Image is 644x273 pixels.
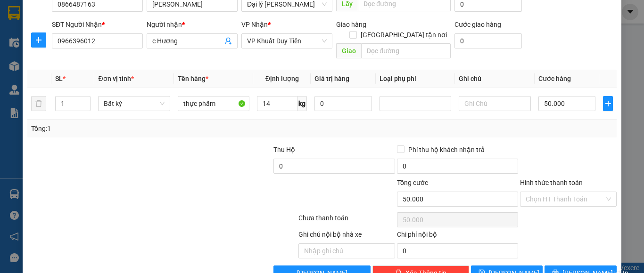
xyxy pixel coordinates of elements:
button: delete [31,96,46,111]
div: Người nhận [147,19,238,30]
span: Giao [336,43,361,58]
input: Nhập ghi chú [298,243,395,258]
th: Loại phụ phí [376,70,455,88]
span: Giao hàng [336,21,366,28]
span: Tổng cước [397,179,428,186]
span: plus [32,36,46,44]
span: kg [297,96,307,111]
label: Cước giao hàng [454,21,501,28]
input: Ghi Chú [459,96,530,111]
div: Tổng: 1 [31,123,249,134]
div: Ghi chú nội bộ nhà xe [298,229,395,243]
input: Cước giao hàng [454,33,522,48]
span: VP Nhận [241,21,268,28]
button: plus [603,96,613,111]
span: Tên hàng [178,75,208,82]
div: Chi phí nội bộ [397,229,518,243]
span: user-add [224,37,232,45]
div: Chưa thanh toán [297,213,396,229]
input: 0 [314,96,372,111]
span: Bất kỳ [104,96,164,111]
span: Đơn vị tính [98,75,133,82]
span: Phí thu hộ khách nhận trả [405,145,488,155]
span: plus [603,100,612,107]
input: VD: Bàn, Ghế [178,96,249,111]
label: Hình thức thanh toán [520,179,583,186]
span: SL [55,75,63,82]
div: SĐT Người Nhận [52,19,143,30]
span: Thu Hộ [273,146,295,153]
button: plus [31,32,46,48]
th: Ghi chú [455,70,534,88]
span: Giá trị hàng [314,75,349,82]
span: Cước hàng [538,75,571,82]
span: VP Khuất Duy Tiến [247,34,327,48]
input: Dọc đường [361,43,451,58]
span: Định lượng [265,75,299,82]
span: [GEOGRAPHIC_DATA] tận nơi [357,30,451,40]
